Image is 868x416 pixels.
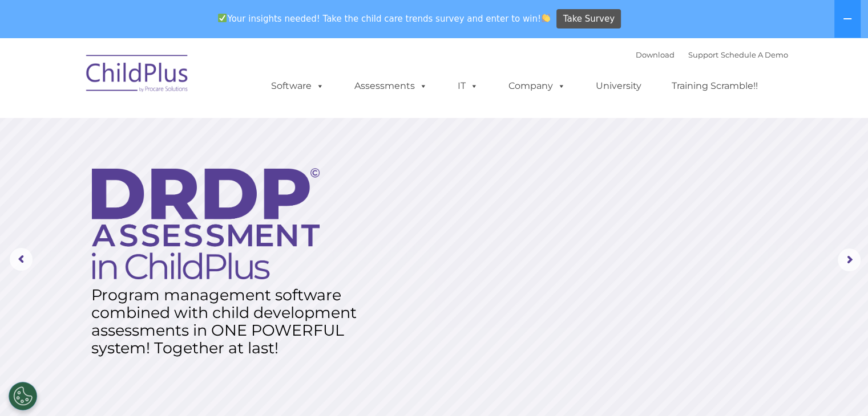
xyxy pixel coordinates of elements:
[92,168,320,279] img: DRDP Assessment in ChildPlus
[721,50,788,59] a: Schedule A Demo
[542,14,550,22] img: 👏
[682,293,868,416] iframe: Chat Widget
[343,75,439,97] a: Assessments
[584,75,653,97] a: University
[260,75,336,97] a: Software
[556,9,621,29] a: Take Survey
[660,75,769,97] a: Training Scramble!!
[159,122,207,130] span: Phone number
[563,9,615,29] span: Take Survey
[446,75,490,97] a: IT
[636,50,675,59] a: Download
[636,50,788,59] font: |
[80,47,195,104] img: ChildPlus by Procare Solutions
[497,75,577,97] a: Company
[218,14,227,22] img: ✅
[159,75,193,84] span: Last name
[688,50,718,59] a: Support
[9,382,37,410] button: Cookies Settings
[91,286,369,357] rs-layer: Program management software combined with child development assessments in ONE POWERFUL system! T...
[213,7,555,30] span: Your insights needed! Take the child care trends survey and enter to win!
